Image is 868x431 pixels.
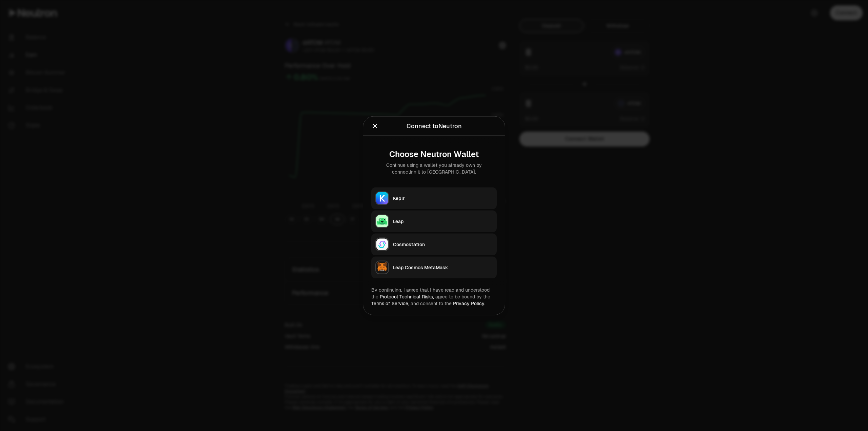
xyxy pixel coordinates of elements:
[407,121,462,131] div: Connect to Neutron
[376,238,388,250] img: Cosmostation
[377,161,491,175] div: Continue using a wallet you already own by connecting it to [GEOGRAPHIC_DATA].
[376,192,388,204] img: Keplr
[393,218,493,224] div: Leap
[380,293,434,299] a: Protocol Technical Risks,
[393,264,493,271] div: Leap Cosmos MetaMask
[371,300,409,306] a: Terms of Service,
[376,261,388,273] img: Leap Cosmos MetaMask
[371,256,497,278] button: Leap Cosmos MetaMaskLeap Cosmos MetaMask
[371,233,497,255] button: CosmostationCosmostation
[393,241,493,248] div: Cosmostation
[371,187,497,209] button: KeplrKeplr
[393,195,493,201] div: Keplr
[371,121,379,131] button: Close
[376,215,388,227] img: Leap
[453,300,485,306] a: Privacy Policy.
[371,210,497,232] button: LeapLeap
[371,286,497,307] div: By continuing, I agree that I have read and understood the agree to be bound by the and consent t...
[377,149,491,159] div: Choose Neutron Wallet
